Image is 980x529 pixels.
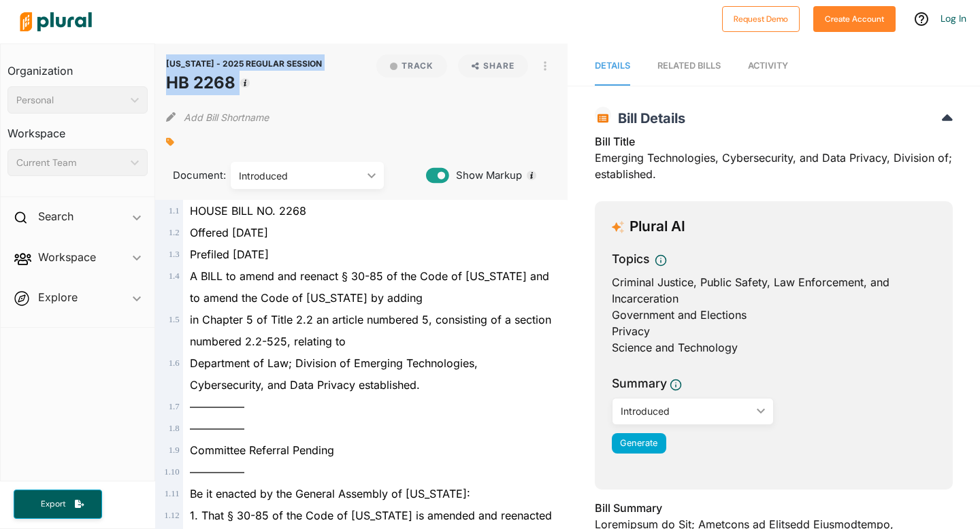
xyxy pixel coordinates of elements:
[16,93,125,107] div: Personal
[190,443,334,457] span: Committee Referral Pending
[239,77,251,89] div: Tooltip anchor
[630,218,685,235] h3: Plural AI
[621,404,751,418] div: Introduced
[165,489,180,498] span: 1 . 11
[612,307,936,323] div: Government and Elections
[190,226,268,239] span: Offered [DATE]
[166,168,214,183] span: Document:
[595,133,953,190] div: Emerging Technologies, Cybersecurity, and Data Privacy, Division of; established.
[166,71,322,95] h1: HB 2268
[595,500,953,516] h3: Bill Summary
[525,169,538,182] div: Tooltip anchor
[38,209,73,224] h2: Search
[611,110,685,126] span: Bill Details
[620,438,657,448] span: Generate
[748,61,788,71] span: Activity
[376,54,447,78] button: Track
[813,6,896,32] button: Create Account
[453,54,534,78] button: Share
[166,132,174,152] div: Add tags
[31,498,75,510] span: Export
[169,402,180,411] span: 1 . 7
[164,511,179,520] span: 1 . 12
[657,47,721,86] a: RELATED BILLS
[612,323,936,339] div: Privacy
[722,11,800,25] a: Request Demo
[164,467,179,477] span: 1 . 10
[169,250,180,259] span: 1 . 3
[169,271,180,281] span: 1 . 4
[595,61,630,71] span: Details
[612,339,936,356] div: Science and Technology
[612,375,667,392] h3: Summary
[239,169,362,183] div: Introduced
[7,114,148,143] h3: Workspace
[169,358,180,368] span: 1 . 6
[595,133,953,150] h3: Bill Title
[7,51,148,81] h3: Organization
[458,54,528,78] button: Share
[166,58,322,69] span: [US_STATE] - 2025 REGULAR SESSION
[657,59,721,72] div: RELATED BILLS
[722,6,800,32] button: Request Demo
[190,356,478,392] span: Department of Law; Division of Emerging Technologies, Cybersecurity, and Data Privacy established.
[595,47,630,86] a: Details
[169,445,180,455] span: 1 . 9
[190,204,306,218] span: HOUSE BILL NO. 2268
[813,11,896,25] a: Create Account
[612,250,649,268] h3: Topics
[941,12,966,24] a: Log In
[190,269,549,305] span: A BILL to amend and reenact § 30-85 of the Code of [US_STATE] and to amend the Code of [US_STATE]...
[612,433,666,454] button: Generate
[169,424,180,433] span: 1 . 8
[190,465,244,479] span: —————
[190,313,551,348] span: in Chapter 5 of Title 2.2 an article numbered 5, consisting of a section numbered 2.2-525, relati...
[190,487,470,500] span: Be it enacted by the General Assembly of [US_STATE]:
[449,168,522,183] span: Show Markup
[169,206,180,216] span: 1 . 1
[612,274,936,307] div: Criminal Justice, Public Safety, Law Enforcement, and Incarceration
[14,490,102,519] button: Export
[184,106,269,128] button: Add Bill Shortname
[169,228,180,237] span: 1 . 2
[748,47,788,86] a: Activity
[190,400,244,413] span: —————
[190,422,244,435] span: —————
[169,315,180,324] span: 1 . 5
[190,248,269,261] span: Prefiled [DATE]
[16,156,125,170] div: Current Team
